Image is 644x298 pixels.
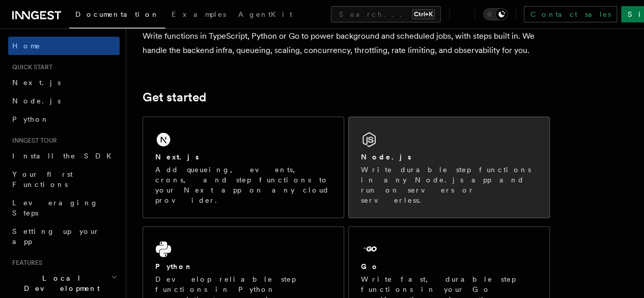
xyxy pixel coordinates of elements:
a: Your first Functions [8,165,120,194]
span: Quick start [8,63,52,71]
a: Python [8,110,120,128]
a: Leveraging Steps [8,194,120,222]
span: Features [8,259,42,267]
a: Next.js [8,73,120,92]
h2: Python [155,261,193,272]
h2: Go [361,261,379,272]
span: Local Development [8,273,111,293]
span: Node.js [12,97,61,105]
p: Add queueing, events, crons, and step functions to your Next app on any cloud provider. [155,165,331,205]
a: Examples [165,3,232,28]
a: Contact sales [524,6,617,22]
a: Setting up your app [8,222,120,251]
a: AgentKit [232,3,298,28]
span: Examples [172,10,226,18]
h2: Node.js [361,152,411,162]
span: Documentation [75,10,159,18]
span: Install the SDK [12,152,118,160]
button: Search...Ctrl+K [331,6,441,22]
a: Home [8,37,120,55]
span: Home [12,41,41,51]
a: Next.jsAdd queueing, events, crons, and step functions to your Next app on any cloud provider. [143,117,344,218]
p: Write functions in TypeScript, Python or Go to power background and scheduled jobs, with steps bu... [143,29,550,58]
a: Documentation [69,3,165,29]
h2: Next.js [155,152,199,162]
button: Toggle dark mode [483,8,508,20]
kbd: Ctrl+K [412,9,435,19]
a: Install the SDK [8,147,120,165]
span: Setting up your app [12,227,100,246]
span: Python [12,115,49,123]
a: Node.js [8,92,120,110]
span: Leveraging Steps [12,199,98,217]
button: Local Development [8,269,120,297]
p: Write durable step functions in any Node.js app and run on servers or serverless. [361,165,537,205]
a: Node.jsWrite durable step functions in any Node.js app and run on servers or serverless. [348,117,550,218]
span: Your first Functions [12,170,73,188]
span: AgentKit [238,10,292,18]
span: Next.js [12,78,61,87]
a: Get started [143,90,206,104]
span: Inngest tour [8,137,57,145]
